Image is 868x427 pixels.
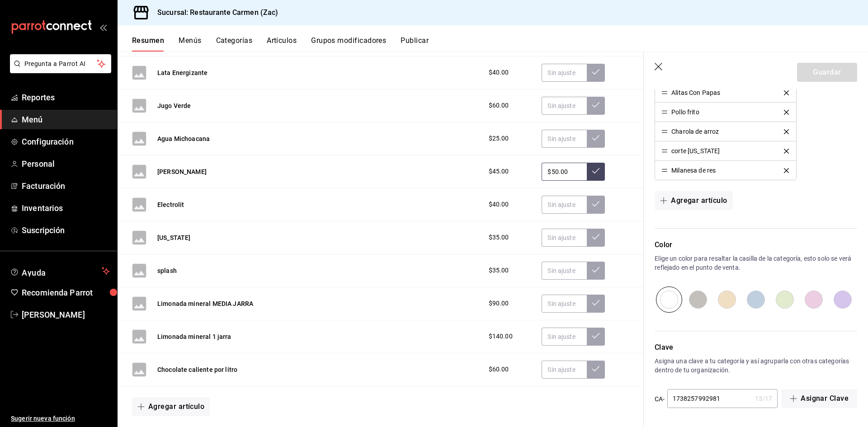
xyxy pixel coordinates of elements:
[655,239,857,250] p: Color
[542,328,587,346] input: Sin ajuste
[216,36,253,52] button: Categorías
[6,66,111,75] a: Pregunta a Parrot AI
[157,365,237,374] button: Chocolate caliente por litro
[755,394,773,403] div: 13 / 17
[489,266,509,275] span: $35.00
[22,158,110,170] span: Personal
[489,233,509,242] span: $35.00
[157,167,207,176] button: [PERSON_NAME]
[489,68,509,77] span: $40.00
[542,196,587,214] input: Sin ajuste
[778,110,795,115] button: delete
[489,101,509,110] span: $60.00
[132,36,868,52] div: navigation tabs
[157,68,208,77] button: Lata Energizante
[671,128,719,135] div: Charola de arroz
[489,200,509,209] span: $40.00
[655,357,857,375] p: Asigna una clave a tu categoría y así agruparla con otras categorías dentro de tu organización.
[489,167,509,176] span: $45.00
[157,332,231,341] button: Limonada mineral 1 jarra
[489,134,509,143] span: $25.00
[99,23,107,31] button: open_drawer_menu
[655,254,857,272] p: Elige un color para resaltar la casilla de la categoría, esto solo se verá reflejado en el punto ...
[157,200,184,209] button: Electrolit
[150,7,278,18] h3: Sucursal: Restaurante Carmen (Zac)
[22,286,110,299] span: Recomienda Parrot
[671,167,716,174] div: Milanesa de res
[778,149,795,154] button: delete
[132,397,210,416] button: Agregar artículo
[157,101,191,110] button: Jugo Verde
[311,36,386,52] button: Grupos modificadores
[22,224,110,236] span: Suscripción
[671,109,699,115] div: Pollo frito
[671,148,720,154] div: corte [US_STATE]
[10,54,111,73] button: Pregunta a Parrot AI
[22,180,110,192] span: Facturación
[489,299,509,308] span: $90.00
[542,361,587,379] input: Sin ajuste
[542,262,587,280] input: Sin ajuste
[22,309,110,321] span: [PERSON_NAME]
[401,36,429,52] button: Publicar
[778,90,795,95] button: delete
[22,266,98,277] span: Ayuda
[157,233,191,242] button: [US_STATE]
[22,113,110,126] span: Menú
[22,136,110,148] span: Configuración
[542,130,587,148] input: Sin ajuste
[157,134,210,143] button: Agua Michoacana
[655,342,857,353] p: Clave
[11,414,110,423] span: Sugerir nueva función
[157,299,253,308] button: Limonada mineral MEDIA JARRA
[778,168,795,173] button: delete
[655,389,665,409] div: CA-
[489,332,513,341] span: $140.00
[655,191,732,210] button: Agregar artículo
[489,365,509,374] span: $60.00
[542,295,587,313] input: Sin ajuste
[542,163,587,181] input: Sin ajuste
[22,202,110,214] span: Inventarios
[22,91,110,103] span: Reportes
[671,89,720,96] div: Alitas Con Papas
[778,129,795,134] button: delete
[542,64,587,82] input: Sin ajuste
[267,36,297,52] button: Artículos
[179,36,201,52] button: Menús
[542,97,587,115] input: Sin ajuste
[24,59,97,69] span: Pregunta a Parrot AI
[157,266,177,275] button: splash
[542,229,587,247] input: Sin ajuste
[781,389,857,408] button: Asignar Clave
[132,36,164,52] button: Resumen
